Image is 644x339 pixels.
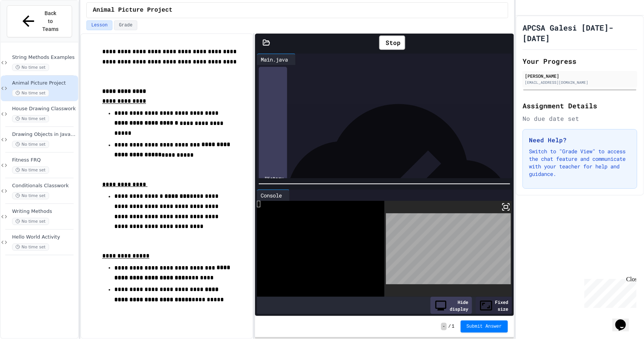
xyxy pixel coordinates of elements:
button: Grade [114,20,137,30]
span: Writing Methods [12,208,77,215]
span: String Methods Examples [12,54,77,61]
div: Console [257,190,290,201]
h1: APCSA Galesi [DATE]-[DATE] [523,22,637,43]
span: Conditionals Classwork [12,183,77,189]
iframe: chat widget [581,276,636,308]
span: Animal Picture Project [12,80,77,86]
h2: Your Progress [523,56,637,66]
span: Drawing Objects in Java - HW Playposit Code [12,131,77,138]
span: Animal Picture Project [93,6,172,15]
span: No time set [12,64,49,71]
h3: Need Help? [529,136,631,145]
div: History [259,67,287,290]
span: 1 [452,324,454,330]
div: Fixed size [476,297,512,314]
span: No time set [12,115,49,122]
div: Hide display [430,297,472,314]
span: No time set [12,243,49,251]
button: Back to Teams [7,5,72,37]
span: Fitness FRQ [12,157,77,163]
button: Lesson [86,20,112,30]
h2: Assignment Details [523,100,637,111]
span: No time set [12,141,49,148]
span: No time set [12,192,49,199]
span: Submit Answer [467,324,502,330]
span: House Drawing Classwork [12,106,77,112]
div: No due date set [523,114,637,123]
div: Chat with us now!Close [3,3,52,48]
span: Hello World Activity [12,234,77,240]
div: Main.java [257,55,292,63]
div: Main.java [257,54,296,65]
span: No time set [12,89,49,97]
div: Stop [379,35,405,50]
span: / [448,324,451,330]
span: No time set [12,218,49,225]
div: [PERSON_NAME] [525,72,635,79]
p: Switch to "Grade View" to access the chat feature and communicate with your teacher for help and ... [529,148,631,178]
div: [EMAIL_ADDRESS][DOMAIN_NAME] [525,80,635,85]
span: Back to Teams [41,9,59,33]
span: No time set [12,166,49,174]
button: Submit Answer [461,321,508,333]
div: Console [257,191,286,199]
span: - [441,323,447,330]
iframe: chat widget [612,309,636,331]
